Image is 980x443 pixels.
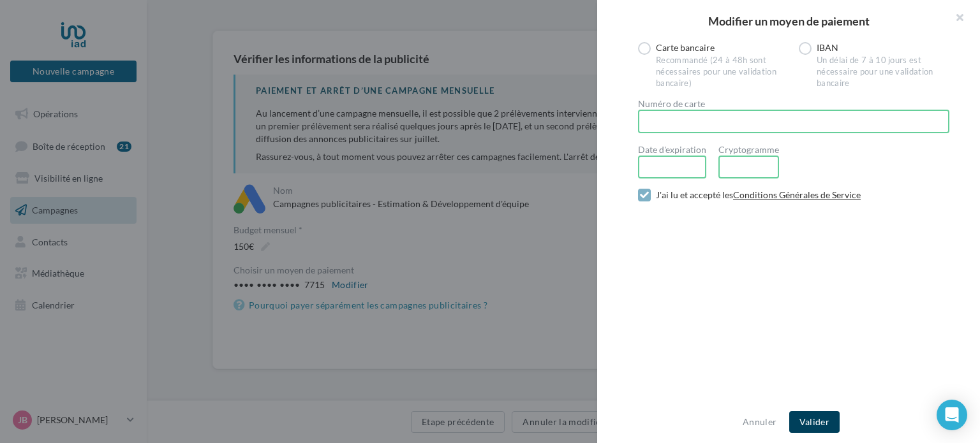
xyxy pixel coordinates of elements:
[638,99,949,108] label: Numéro de carte
[738,414,782,430] button: Annuler
[650,162,695,173] iframe: Cadre sécurisé pour la saisie de la date d'expiration
[817,55,949,89] div: Un délai de 7 à 10 jours est nécessaire pour une validation bancaire
[638,145,706,154] label: Date d'expiration
[656,189,949,201] div: J'ai lu et accepté les
[733,189,861,200] a: Conditions Générales de Service
[718,145,779,154] label: Cryptogramme
[650,116,938,127] iframe: Cadre sécurisé pour la saisie du numéro de carte
[937,400,967,430] div: Open Intercom Messenger
[656,55,789,89] div: Recommandé (24 à 48h sont nécessaires pour une validation bancaire)
[799,42,949,89] label: IBAN
[730,162,768,173] iframe: Cadre sécurisé pour la saisie du code de sécurité CVC
[789,411,840,433] button: Valider
[638,42,789,89] label: Carte bancaire
[618,15,960,27] h2: Modifier un moyen de paiement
